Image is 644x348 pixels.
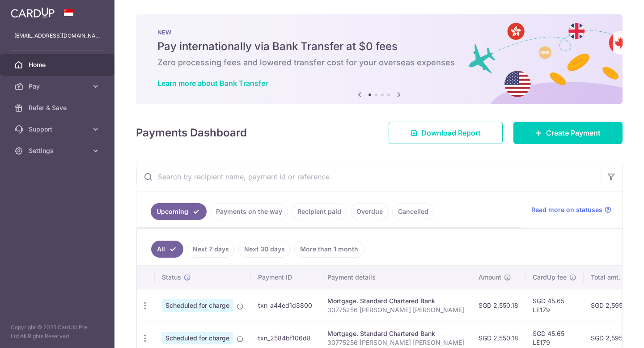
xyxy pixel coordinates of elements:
[187,241,235,258] a: Next 7 days
[294,241,364,258] a: More than 1 month
[29,60,88,69] span: Home
[157,57,601,68] h6: Zero processing fees and lowered transfer cost for your overseas expenses
[584,289,640,322] td: SGD 2,595.83
[525,289,584,322] td: SGD 45.65 LE179
[157,39,601,54] h5: Pay internationally via Bank Transfer at $0 fees
[136,162,601,191] input: Search by recipient name, payment id or reference
[136,125,247,141] h4: Payments Dashboard
[546,127,601,138] span: Create Payment
[591,273,620,282] span: Total amt.
[162,273,181,282] span: Status
[210,203,288,220] a: Payments on the way
[14,31,100,40] p: [EMAIL_ADDRESS][DOMAIN_NAME]
[238,241,291,258] a: Next 30 days
[157,79,268,88] a: Learn more about Bank Transfer
[162,299,233,312] span: Scheduled for charge
[327,329,464,338] div: Mortgage. Standard Chartered Bank
[320,266,471,289] th: Payment details
[136,14,623,104] img: Bank transfer banner
[29,82,88,91] span: Pay
[533,273,567,282] span: CardUp fee
[421,127,481,138] span: Download Report
[29,125,88,134] span: Support
[392,203,434,220] a: Cancelled
[251,266,320,289] th: Payment ID
[151,203,207,220] a: Upcoming
[531,205,602,214] span: Read more on statuses
[11,7,55,18] img: CardUp
[471,289,525,322] td: SGD 2,550.18
[479,273,501,282] span: Amount
[29,103,88,112] span: Refer & Save
[29,146,88,155] span: Settings
[351,203,389,220] a: Overdue
[292,203,347,220] a: Recipient paid
[513,122,623,144] a: Create Payment
[327,306,464,314] p: 30775256 [PERSON_NAME] [PERSON_NAME]
[327,338,464,347] p: 30775256 [PERSON_NAME] [PERSON_NAME]
[151,241,183,258] a: All
[327,297,464,306] div: Mortgage. Standard Chartered Bank
[157,29,601,36] p: NEW
[531,205,611,214] a: Read more on statuses
[162,332,233,344] span: Scheduled for charge
[389,122,503,144] a: Download Report
[251,289,320,322] td: txn_a44ed1d3800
